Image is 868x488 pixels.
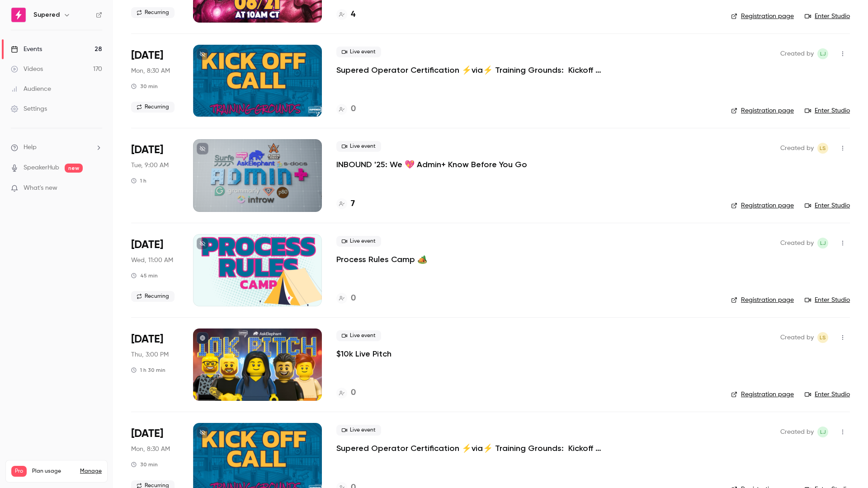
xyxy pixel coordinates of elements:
span: Created by [780,48,814,59]
div: 30 min [131,461,158,468]
div: 1 h [131,177,146,184]
span: LJ [820,48,826,59]
a: 0 [336,292,356,305]
h4: 0 [351,387,356,399]
span: LJ [820,238,826,249]
span: LS [820,143,826,154]
div: Events [11,45,42,54]
a: 0 [336,387,356,399]
span: Thu, 3:00 PM [131,350,169,359]
a: Enter Studio [805,12,850,21]
a: Enter Studio [805,106,850,115]
span: Plan usage [32,468,75,475]
a: Manage [80,468,102,475]
span: Recurring [131,7,175,18]
span: Lindsay John [817,427,828,437]
h4: 0 [351,103,356,115]
div: Settings [11,104,47,113]
div: Aug 27 Wed, 12:00 PM (America/New York) [131,234,179,306]
span: Lindsey Smith [817,332,828,343]
span: Tue, 9:00 AM [131,161,169,170]
a: Enter Studio [805,296,850,305]
div: Videos [11,65,43,74]
a: Enter Studio [805,390,850,399]
span: Recurring [131,291,175,302]
a: Registration page [731,106,794,115]
span: [DATE] [131,238,163,252]
h6: Supered [33,10,60,19]
span: LJ [820,427,826,437]
a: SpeakerHub [24,163,59,173]
a: Supered Operator Certification ⚡️via⚡️ Training Grounds: Kickoff Call [336,65,608,75]
li: help-dropdown-opener [11,143,102,152]
div: Aug 25 Mon, 9:30 AM (America/New York) [131,45,179,117]
span: Created by [780,427,814,437]
div: Aug 26 Tue, 8:00 AM (America/Denver) [131,139,179,211]
a: Registration page [731,12,794,21]
a: Registration page [731,201,794,210]
span: Created by [780,332,814,343]
h4: 0 [351,292,356,305]
span: Lindsey Smith [817,143,828,154]
span: Live event [336,47,381,57]
a: 0 [336,103,356,115]
h4: 7 [351,198,355,210]
a: Supered Operator Certification ⚡️via⚡️ Training Grounds: Kickoff Call [336,443,608,454]
span: Created by [780,238,814,249]
span: Live event [336,425,381,436]
span: Live event [336,236,381,247]
a: Process Rules Camp 🏕️ [336,254,427,265]
span: Live event [336,330,381,341]
span: Wed, 11:00 AM [131,256,173,265]
span: Mon, 8:30 AM [131,66,170,75]
a: 7 [336,198,355,210]
span: What's new [24,183,57,193]
span: Mon, 8:30 AM [131,445,170,454]
a: Enter Studio [805,201,850,210]
a: $10k Live Pitch [336,348,392,359]
h4: 4 [351,9,355,21]
a: Registration page [731,296,794,305]
a: 4 [336,9,355,21]
span: Recurring [131,102,175,113]
div: 45 min [131,272,158,279]
span: Live event [336,141,381,152]
span: Help [24,143,37,152]
span: [DATE] [131,427,163,441]
span: [DATE] [131,48,163,63]
div: Audience [11,84,51,94]
img: Supered [11,8,26,22]
div: Aug 28 Thu, 2:00 PM (America/Denver) [131,328,179,401]
span: Lindsay John [817,48,828,59]
span: LS [820,332,826,343]
span: Pro [11,466,27,477]
span: [DATE] [131,143,163,157]
iframe: Noticeable Trigger [91,184,102,192]
span: new [65,164,83,173]
span: [DATE] [131,332,163,347]
span: Created by [780,143,814,154]
a: INBOUND '25: We 💖 Admin+ Know Before You Go [336,159,527,170]
span: Lindsay John [817,238,828,249]
a: Registration page [731,390,794,399]
div: 30 min [131,83,158,90]
div: 1 h 30 min [131,366,165,374]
